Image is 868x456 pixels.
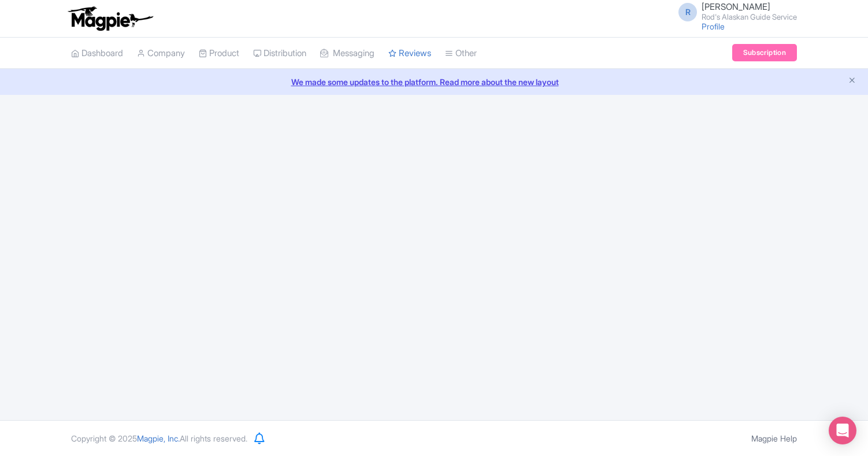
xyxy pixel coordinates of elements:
[71,38,123,69] a: Dashboard
[702,1,770,12] span: [PERSON_NAME]
[253,38,306,69] a: Distribution
[320,38,374,69] a: Messaging
[65,6,155,31] img: logo-ab69f6fb50320c5b225c76a69d11143b.png
[702,13,797,21] small: Rod's Alaskan Guide Service
[678,3,697,21] span: R
[64,432,254,444] div: Copyright © 2025 All rights reserved.
[751,433,797,443] a: Magpie Help
[445,38,477,69] a: Other
[7,76,861,88] a: We made some updates to the platform. Read more about the new layout
[732,44,797,61] a: Subscription
[199,38,239,69] a: Product
[137,38,185,69] a: Company
[848,75,856,88] button: Close announcement
[702,21,725,31] a: Profile
[388,38,431,69] a: Reviews
[829,417,856,444] div: Open Intercom Messenger
[137,433,180,443] span: Magpie, Inc.
[672,2,797,21] a: R [PERSON_NAME] Rod's Alaskan Guide Service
